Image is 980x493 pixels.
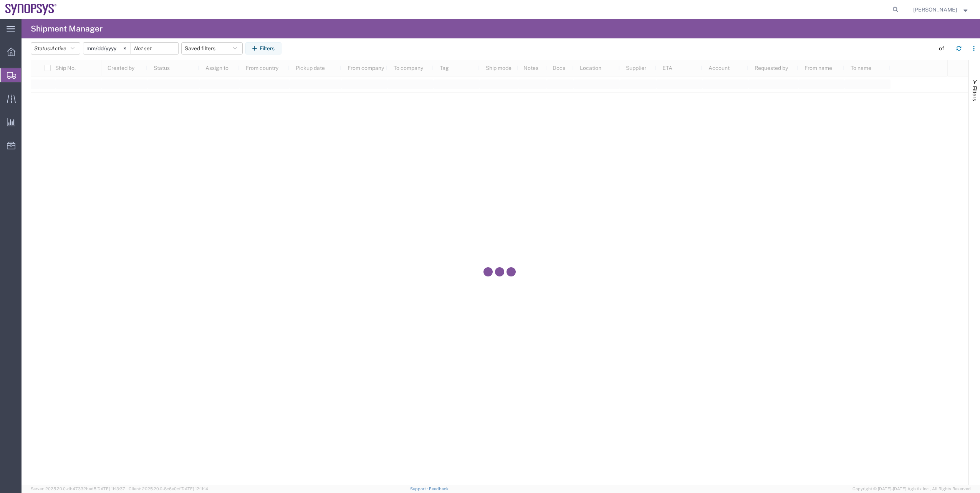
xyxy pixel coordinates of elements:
a: Feedback [429,486,449,491]
span: [DATE] 11:13:37 [96,486,125,491]
span: Client: 2025.20.0-8c6e0cf [129,486,208,491]
h4: Shipment Manager [31,19,103,38]
span: Rachelle Varela [913,5,957,14]
span: Active [51,45,66,51]
span: Filters [972,86,978,101]
img: logo [5,4,57,15]
div: - of - [937,45,950,53]
button: [PERSON_NAME] [913,5,970,14]
button: Status:Active [31,42,80,55]
a: Support [410,486,429,491]
button: Filters [245,42,281,55]
span: Copyright © [DATE]-[DATE] Agistix Inc., All Rights Reserved [853,486,971,492]
span: Server: 2025.20.0-db47332bad5 [31,486,125,491]
input: Not set [131,43,178,54]
button: Saved filters [181,42,243,55]
span: [DATE] 12:11:14 [180,486,208,491]
input: Not set [83,43,131,54]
